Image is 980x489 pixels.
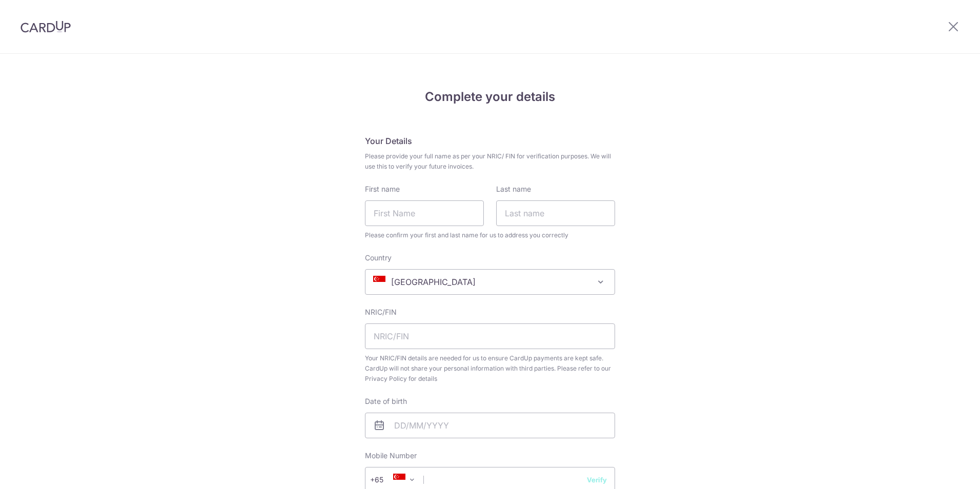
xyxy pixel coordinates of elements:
input: DD/MM/YYYY [365,413,615,438]
h4: Complete your details [365,88,615,106]
label: NRIC/FIN [365,307,397,317]
span: Your NRIC/FIN details are needed for us to ensure CardUp payments are kept safe. CardUp will not ... [365,353,615,384]
button: Verify [587,475,607,485]
input: Last name [496,200,615,226]
span: +65 [373,474,398,486]
label: Mobile Number [365,451,417,461]
span: Singapore [365,270,615,294]
span: Please confirm your first and last name for us to address you correctly [365,230,615,240]
label: First name [365,184,400,194]
span: Please provide your full name as per your NRIC/ FIN for verification purposes. We will use this t... [365,151,615,172]
input: NRIC/FIN [365,323,615,349]
span: Singapore [365,269,615,295]
span: translation missing: en.user_details.form.label.country [365,253,392,262]
input: First Name [365,200,484,226]
span: +65 [370,474,398,486]
h5: Your Details [365,135,615,147]
img: CardUp [21,21,71,33]
label: Date of birth [365,396,407,406]
label: Last name [496,184,531,194]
